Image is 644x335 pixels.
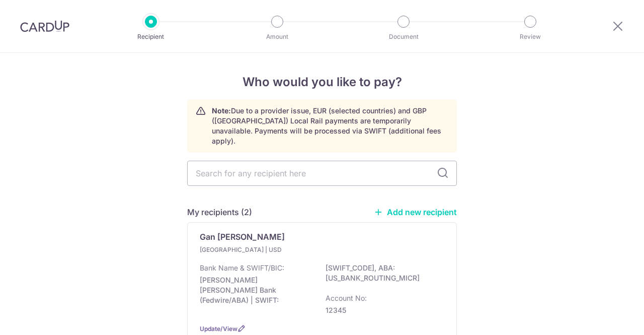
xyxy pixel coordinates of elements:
p: Amount [240,32,314,42]
p: [PERSON_NAME] [PERSON_NAME] Bank (Fedwire/ABA) | SWIFT: [SWIFT_CODE], ABA: [US_BANK_ROUTING_MICR] [200,263,438,315]
p: Account No: [326,293,367,303]
h5: My recipients (2) [187,206,252,218]
iframe: Opens a widget where you can find more information [580,305,634,330]
h4: Who would you like to pay? [187,73,457,91]
p: Bank Name & SWIFT/BIC: [200,263,284,273]
a: Add new recipient [374,207,457,217]
p: Gan [PERSON_NAME] [200,231,285,243]
p: Review [493,32,568,42]
p: Due to a provider issue, EUR (selected countries) and GBP ([GEOGRAPHIC_DATA]) Local Rail payments... [212,106,448,146]
a: Update/View [200,325,237,332]
p: Document [366,32,441,42]
p: [GEOGRAPHIC_DATA] | USD [200,245,318,255]
input: Search for any recipient here [187,161,457,186]
img: CardUp [20,20,69,32]
p: 12345 [326,305,438,315]
p: Recipient [114,32,188,42]
strong: Note: [212,106,231,115]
